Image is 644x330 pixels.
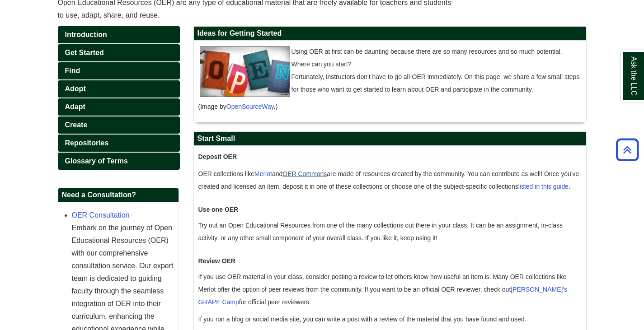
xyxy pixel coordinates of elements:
[58,80,180,98] a: Adopt
[613,144,642,156] a: Back to Top
[58,26,180,43] a: Introduction
[198,257,235,265] strong: Review OER
[58,44,180,61] a: Get Started
[65,157,128,165] span: Glossary of Terms
[291,48,580,93] span: Using OER at first can be daunting because there are so many resources and so much potential. Whe...
[58,153,180,170] a: Glossary of Terms
[200,46,290,97] img: open
[198,170,579,190] span: OER collections like and are made of resources created by the community. You can contribute as we...
[58,62,180,79] a: Find
[518,183,569,190] a: listed in this guide
[65,139,109,147] span: Repositories
[198,273,568,306] span: If you use OER material in your class, consider posting a review to let others know how useful an...
[282,170,327,177] a: OER Commons
[65,67,80,74] span: Find
[65,85,86,93] span: Adopt
[58,98,180,116] a: Adapt
[226,103,274,110] a: OpenSourceWay
[198,206,239,213] strong: Use one OER
[72,211,130,219] a: OER Consultation
[65,49,104,56] span: Get Started
[198,153,237,160] strong: Deposit OER
[65,31,107,38] span: Introduction
[198,316,526,323] span: If you run a blog or social media site, you can write a post with a review of the material that y...
[254,170,272,177] a: Merlot
[198,286,568,306] a: [PERSON_NAME]'s GRAPE Camp
[65,121,88,129] span: Create
[194,27,586,41] h2: Ideas for Getting Started
[58,135,180,152] a: Repositories
[58,188,179,202] h2: Need a Consultation?
[58,116,180,134] a: Create
[194,132,586,146] h2: Start Small
[198,222,563,242] span: Try out an Open Educational Resources from one of the many collections out there in your class. I...
[198,103,278,110] span: (Image by .)
[65,103,85,111] span: Adapt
